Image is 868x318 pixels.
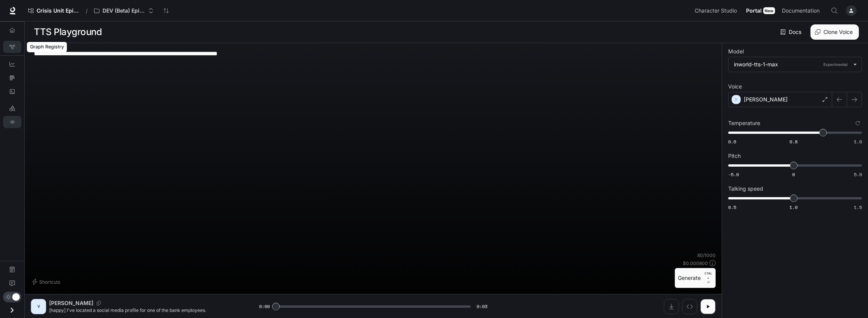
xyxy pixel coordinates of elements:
[792,171,795,178] span: 0
[790,204,798,210] span: 1.0
[692,3,742,18] a: Character Studio
[102,8,145,14] p: DEV (Beta) Episode 1 - Crisis Unit
[827,3,842,18] button: Open Command Menu
[32,300,45,313] div: V
[746,6,762,16] span: Portal
[734,61,849,68] div: inworld-tts-1-max
[664,299,679,314] button: Download audio
[25,3,83,18] a: Crisis Unit Episode 1
[259,303,270,310] span: 0:00
[3,302,21,318] button: Open drawer
[854,204,862,210] span: 1.5
[3,41,21,53] a: Graph Registry
[763,7,775,14] div: New
[49,299,93,307] p: [PERSON_NAME]
[779,24,804,40] a: Docs
[27,42,67,52] div: Graph Registry
[728,171,739,178] span: -5.0
[728,186,763,191] p: Talking speed
[728,84,742,89] p: Voice
[854,171,862,178] span: 5.0
[728,49,744,54] p: Model
[3,58,21,70] a: Dashboards
[3,24,21,36] a: Overview
[810,24,859,40] button: Clone Voice
[695,6,737,16] span: Character Studio
[782,6,820,16] span: Documentation
[854,138,862,145] span: 1.0
[477,303,487,310] span: 0:03
[683,260,708,267] p: $ 0.000800
[3,102,21,114] a: LLM Playground
[12,292,20,301] span: Dark mode toggle
[3,277,21,289] a: Feedback
[83,7,91,15] div: /
[728,204,736,210] span: 0.5
[743,3,778,18] a: PortalNew
[34,24,102,40] h1: TTS Playground
[728,138,736,145] span: 0.6
[697,252,716,259] p: 80 / 1000
[93,301,104,305] button: Copy Voice ID
[779,3,825,18] a: Documentation
[704,271,713,280] p: CTRL +
[790,138,798,145] span: 0.8
[729,57,862,72] div: inworld-tts-1-maxExperimental
[728,120,760,126] p: Temperature
[91,3,157,18] button: Open workspace menu
[822,61,849,68] p: Experimental
[854,119,862,127] button: Reset to default
[704,271,713,285] p: ⏎
[744,96,788,103] p: [PERSON_NAME]
[675,268,716,288] button: GenerateCTRL +⏎
[682,299,697,314] button: Inspect
[3,263,21,276] a: Documentation
[49,307,241,313] p: [happy] I've located a social media profile for one of the bank employees.
[31,276,63,288] button: Shortcuts
[728,153,741,159] p: Pitch
[3,116,21,128] a: TTS Playground
[3,85,21,98] a: Logs
[3,72,21,84] a: Traces
[159,3,174,18] button: Sync workspaces
[37,8,79,14] span: Crisis Unit Episode 1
